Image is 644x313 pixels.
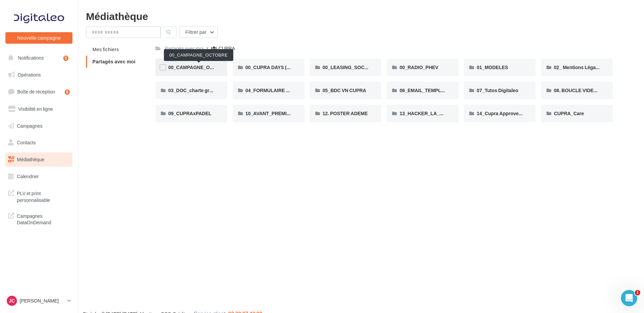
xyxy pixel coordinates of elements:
iframe: Intercom live chat [621,290,637,306]
span: Partagés avec moi [92,59,135,64]
a: Contacts [4,135,74,150]
span: Campagnes DataOnDemand [17,211,70,226]
span: 05_BDC VN CUPRA [323,87,366,93]
span: Mes fichiers [92,46,119,52]
span: Notifications [18,55,44,61]
span: 1 [635,290,640,295]
div: 5 [63,56,68,61]
a: PLV et print personnalisable [4,186,74,206]
span: 02_ Mentions Légales [554,64,602,70]
a: Visibilité en ligne [4,102,74,116]
span: 00_RADIO_PHEV [400,64,438,70]
span: CUPRA_Care [554,110,584,116]
div: 8 [65,89,70,95]
span: 04_FORMULAIRE DES DEMANDES CRÉATIVES [245,87,352,93]
span: 09_CUPRAxPADEL [168,110,211,116]
span: Campagnes [17,123,43,128]
span: Calendrier [17,173,39,179]
button: Notifications 5 [4,51,71,65]
span: 13_HACKER_LA_PQR [400,110,450,116]
span: 10_AVANT_PREMIÈRES_CUPRA (VENTES PRIVEES) [245,110,364,116]
span: 01_MODELES [477,64,508,70]
a: Campagnes DataOnDemand [4,209,74,229]
a: Calendrier [4,169,74,184]
span: Boîte de réception [17,89,55,95]
span: 06_EMAIL_TEMPLATE HTML CUPRA [400,87,482,93]
a: Opérations [4,68,74,82]
span: PLV et print personnalisable [17,189,70,203]
span: Opérations [18,72,41,78]
div: 00_CAMPAGNE_OCTOBRE [164,49,233,61]
p: [PERSON_NAME] [20,297,65,304]
button: Filtrer par [179,26,218,38]
div: CUPRA [218,45,235,52]
a: Campagnes [4,119,74,133]
a: JC [PERSON_NAME] [5,294,72,307]
a: Médiathèque [4,152,74,167]
span: Médiathèque [17,156,44,162]
span: 00_CAMPAGNE_OCTOBRE [168,64,230,70]
span: Contacts [17,140,36,145]
a: Boîte de réception8 [4,84,74,99]
span: 00_LEASING_SOCIAL_ÉLECTRIQUE [323,64,405,70]
span: 14_Cupra Approved_OCCASIONS_GARANTIES [477,110,583,116]
span: 03_DOC_charte graphique et GUIDELINES [168,87,263,93]
span: JC [9,297,15,304]
div: Partagés avec moi [165,45,203,52]
span: 00_CUPRA DAYS (JPO) [245,64,298,70]
span: 07_Tutos Digitaleo [477,87,518,93]
div: Médiathèque [86,11,636,21]
span: Visibilité en ligne [18,106,53,112]
button: Nouvelle campagne [5,32,72,44]
span: 12. POSTER ADEME [323,110,368,116]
